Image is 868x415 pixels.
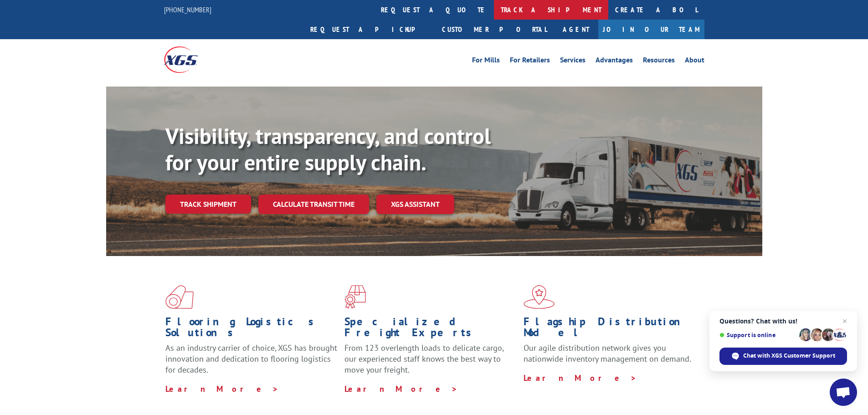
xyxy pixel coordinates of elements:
[303,20,435,39] a: Request a pickup
[165,195,251,214] a: Track shipment
[719,348,847,365] span: Chat with XGS Customer Support
[344,316,517,343] h1: Specialized Freight Experts
[596,56,633,67] a: Advantages
[435,20,554,39] a: Customer Portal
[524,373,637,383] a: Learn More >
[524,316,696,343] h1: Flagship Distribution Model
[719,332,796,338] span: Support is online
[344,343,517,383] p: From 123 overlength loads to delicate cargo, our experienced staff knows the best way to move you...
[719,318,847,325] span: Questions? Chat with us!
[598,20,704,39] a: Join Our Team
[165,343,337,375] span: As an industry carrier of choice, XGS has brought innovation and dedication to flooring logistics...
[472,56,500,67] a: For Mills
[165,285,194,309] img: xgs-icon-total-supply-chain-intelligence-red
[165,384,279,394] a: Learn More >
[830,379,857,406] a: Open chat
[164,5,211,14] a: [PHONE_NUMBER]
[344,384,458,394] a: Learn More >
[376,195,454,214] a: XGS ASSISTANT
[743,352,835,360] span: Chat with XGS Customer Support
[560,56,586,67] a: Services
[524,343,691,364] span: Our agile distribution network gives you nationwide inventory management on demand.
[554,20,598,39] a: Agent
[524,285,555,309] img: xgs-icon-flagship-distribution-model-red
[344,285,366,309] img: xgs-icon-focused-on-flooring-red
[510,56,550,67] a: For Retailers
[258,195,369,214] a: Calculate transit time
[643,56,675,67] a: Resources
[685,56,704,67] a: About
[165,316,338,343] h1: Flooring Logistics Solutions
[165,122,491,176] b: Visibility, transparency, and control for your entire supply chain.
